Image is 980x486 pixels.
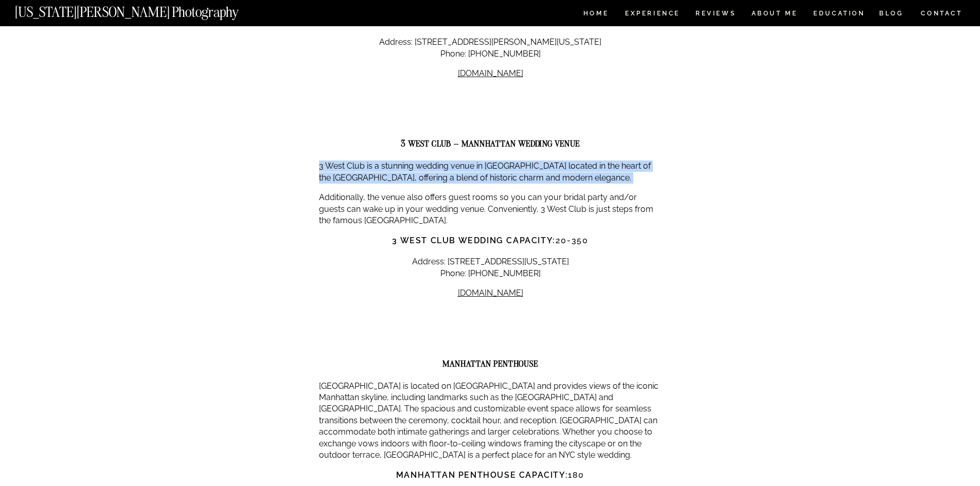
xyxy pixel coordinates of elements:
[319,192,662,226] p: Additionally, the venue also offers guest rooms so you can your bridal party and/or guests can wa...
[319,15,662,27] h3: 250-400
[581,10,611,19] a: HOME
[812,10,866,19] a: EDUCATION
[458,288,523,298] a: [DOMAIN_NAME]
[625,10,679,19] a: Experience
[879,10,904,19] a: BLOG
[319,469,662,481] h3: 180
[392,236,555,245] strong: 3 West Club Wedding capacity:
[319,37,662,60] p: Address: [STREET_ADDRESS][PERSON_NAME][US_STATE] Phone: [PHONE_NUMBER]
[319,256,662,279] p: Address: [STREET_ADDRESS][US_STATE] Phone: [PHONE_NUMBER]
[920,8,963,19] a: CONTACT
[401,138,579,149] strong: 3 WEST CLUB – MANNHATTAN WEDDING VENUE
[696,10,734,19] a: REVIEWS
[319,235,662,247] h3: 20-350
[15,5,273,14] a: [US_STATE][PERSON_NAME] Photography
[751,10,798,19] a: ABOUT ME
[442,358,538,369] strong: MANHATTAN PENTHOUSE
[319,381,662,461] p: [GEOGRAPHIC_DATA] is located on [GEOGRAPHIC_DATA] and provides views of the iconic Manhattan skyl...
[458,68,523,78] a: [DOMAIN_NAME]
[396,470,568,480] strong: Manhattan Penthouse capacity:
[370,16,572,26] strong: Aspire at [GEOGRAPHIC_DATA] capacity:
[319,160,662,184] p: 3 West Club is a stunning wedding venue in [GEOGRAPHIC_DATA] located in the heart of the [GEOGRAP...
